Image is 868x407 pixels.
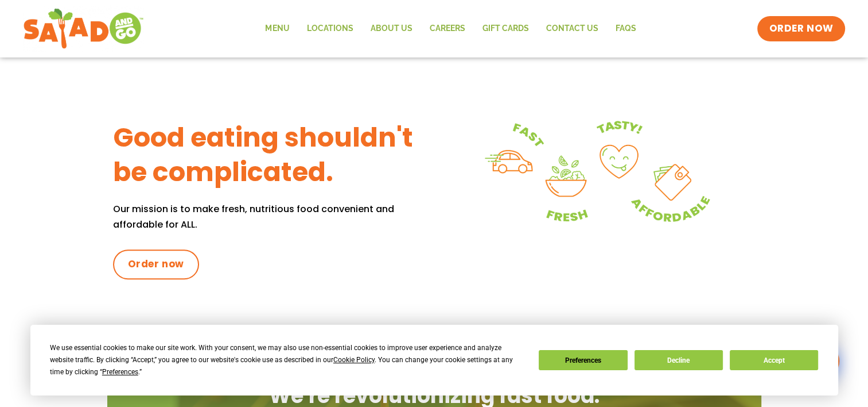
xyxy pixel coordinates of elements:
a: Contact Us [537,16,606,42]
a: About Us [361,16,421,42]
div: Cookie Consent Prompt [30,325,838,396]
button: Preferences [539,350,627,370]
a: FAQs [606,16,644,42]
a: Order now [113,249,199,279]
h3: Good eating shouldn't be complicated. [113,121,434,190]
div: We use essential cookies to make our site work. With your consent, we may also use non-essential ... [50,342,525,378]
a: Locations [298,16,361,42]
a: ORDER NOW [757,16,844,41]
span: Order now [128,258,184,271]
a: GIFT CARDS [473,16,537,42]
span: Cookie Policy [333,356,375,364]
nav: Menu [256,16,644,42]
a: Careers [421,16,473,42]
span: Preferences [102,368,138,376]
button: Accept [730,350,818,370]
p: Our mission is to make fresh, nutritious food convenient and affordable for ALL. [113,201,434,232]
span: ORDER NOW [769,22,833,36]
img: new-SAG-logo-768×292 [23,6,144,52]
a: Menu [256,16,298,42]
button: Decline [635,350,723,370]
